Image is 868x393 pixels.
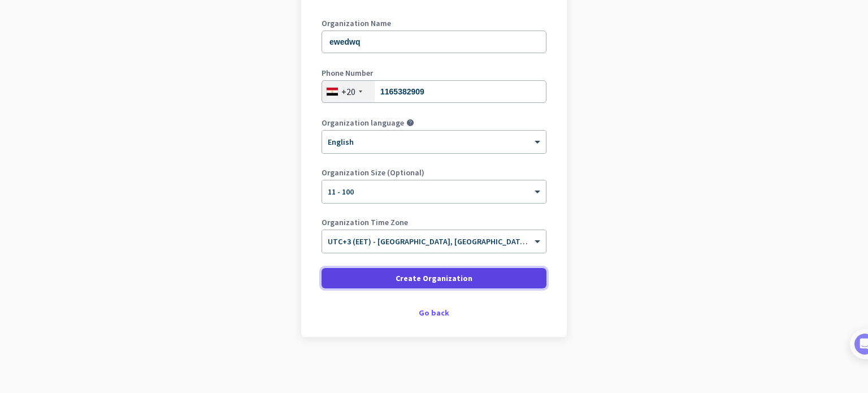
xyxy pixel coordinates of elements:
[322,309,546,317] div: Go back
[322,69,546,77] label: Phone Number
[341,86,355,97] div: +20
[322,119,404,127] label: Organization language
[322,19,546,27] label: Organization Name
[322,268,546,288] button: Create Organization
[322,31,546,53] input: What is the name of your organization?
[396,273,472,284] span: Create Organization
[322,80,546,103] input: 2 34567890
[322,218,546,226] label: Organization Time Zone
[406,119,414,127] i: help
[322,169,546,176] label: Organization Size (Optional)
